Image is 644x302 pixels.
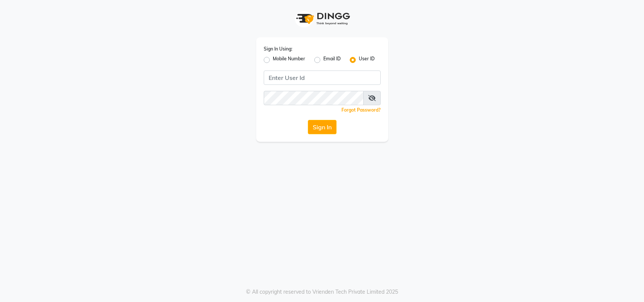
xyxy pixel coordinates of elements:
label: Sign In Using: [264,46,292,52]
label: Email ID [323,55,341,64]
input: Username [264,91,364,105]
label: User ID [359,55,375,64]
a: Forgot Password? [341,107,381,113]
input: Username [264,71,381,85]
label: Mobile Number [273,55,305,64]
img: logo1.svg [292,8,352,30]
button: Sign In [308,120,337,134]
